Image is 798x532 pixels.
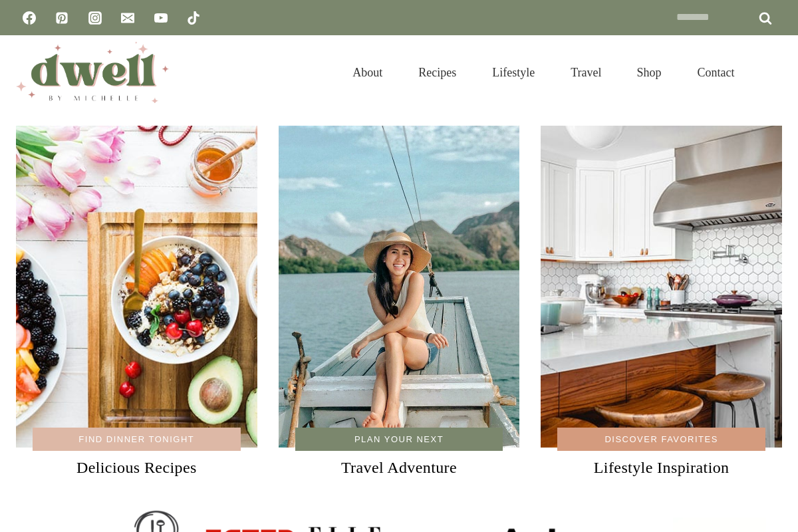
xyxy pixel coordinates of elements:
a: Email [114,5,141,31]
a: Facebook [16,5,43,31]
button: View Search Form [759,61,782,84]
a: Shop [619,49,680,96]
img: DWELL by michelle [16,42,169,103]
a: Pinterest [49,5,75,31]
a: Contact [680,49,753,96]
a: About [334,49,400,96]
a: Instagram [82,5,108,31]
a: YouTube [148,5,174,31]
nav: Primary Navigation [334,49,753,96]
a: TikTok [180,5,207,31]
a: Recipes [400,49,474,96]
a: Lifestyle [474,49,553,96]
a: Travel [553,49,619,96]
